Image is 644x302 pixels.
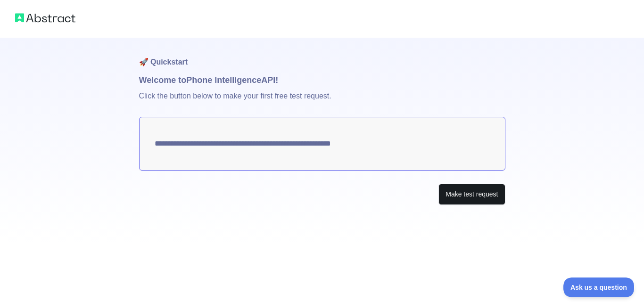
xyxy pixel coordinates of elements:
p: Click the button below to make your first free test request. [139,87,505,117]
button: Make test request [438,184,505,205]
h1: 🚀 Quickstart [139,38,505,73]
img: Abstract logo [15,11,75,24]
h1: Welcome to Phone Intelligence API! [139,73,505,87]
iframe: Toggle Customer Support [563,278,635,297]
